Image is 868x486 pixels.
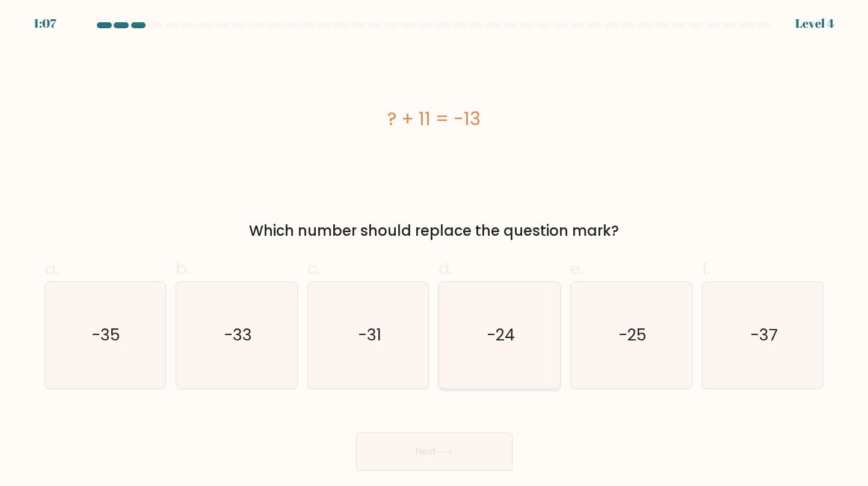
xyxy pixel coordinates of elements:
[439,257,453,280] span: d.
[45,105,824,132] div: ? + 11 = -13
[176,257,190,280] span: b.
[34,14,56,32] div: 1:07
[570,257,583,280] span: e.
[618,324,647,346] text: -25
[795,14,834,32] div: Level 4
[52,220,817,242] div: Which number should replace the question mark?
[487,324,515,346] text: -24
[307,257,321,280] span: c.
[750,324,778,346] text: -37
[45,257,59,280] span: a.
[92,324,121,346] text: -35
[224,324,252,346] text: -33
[702,257,710,280] span: f.
[357,324,381,346] text: -31
[356,432,512,471] button: Next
